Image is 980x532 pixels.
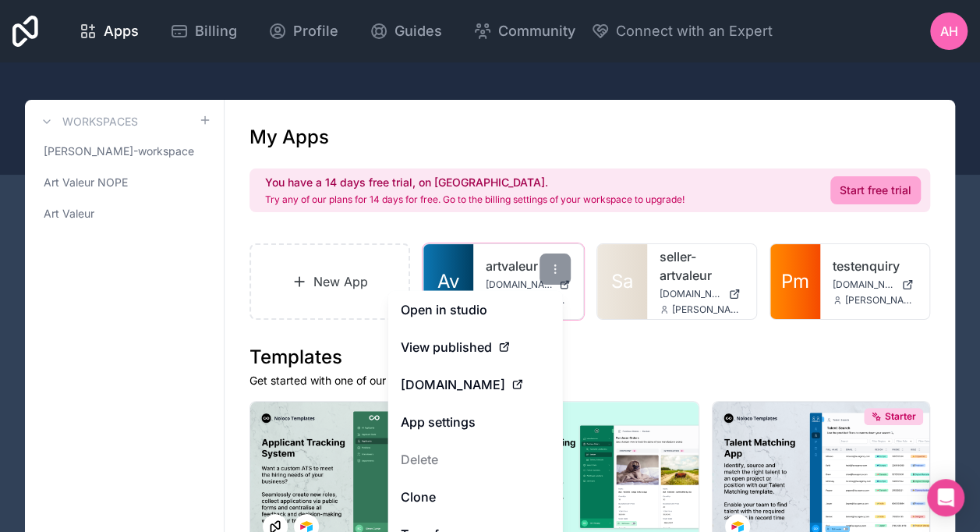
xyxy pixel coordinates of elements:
[249,125,329,150] h1: My Apps
[293,20,338,42] span: Profile
[591,20,773,42] button: Connect with an Expert
[265,175,685,190] h2: You have a 14 days free trial, on [GEOGRAPHIC_DATA].
[394,20,442,42] span: Guides
[597,244,647,319] a: Sa
[660,247,744,285] a: seller-artvaleur
[461,14,588,48] a: Community
[388,403,563,441] a: App settings
[388,291,563,328] a: Open in studio
[357,14,455,48] a: Guides
[486,278,553,291] span: [DOMAIN_NAME]
[388,441,563,478] button: Delete
[845,294,917,307] span: [PERSON_NAME][EMAIL_ADDRESS][DOMAIN_NAME]
[249,373,930,388] p: Get started with one of our ready-made templates
[616,20,773,42] span: Connect with an Expert
[437,269,459,294] span: Av
[157,14,249,48] a: Billing
[885,410,916,423] span: Starter
[388,478,563,516] a: Clone
[401,338,492,356] span: View published
[37,112,138,131] a: Workspaces
[660,288,722,300] span: [DOMAIN_NAME]
[265,193,685,206] p: Try any of our plans for 14 days for free. Go to the billing settings of your workspace to upgrade!
[486,257,570,275] a: artvaleur
[927,479,964,516] div: Open Intercom Messenger
[611,269,633,294] span: Sa
[781,269,809,294] span: Pm
[256,14,351,48] a: Profile
[37,137,211,165] a: [PERSON_NAME]-workspace
[833,278,917,291] a: [DOMAIN_NAME]
[833,278,895,291] span: [DOMAIN_NAME]
[401,375,505,394] span: [DOMAIN_NAME]
[66,14,151,48] a: Apps
[62,114,138,129] h3: Workspaces
[388,366,563,403] a: [DOMAIN_NAME]
[672,303,744,316] span: [PERSON_NAME][EMAIL_ADDRESS][DOMAIN_NAME]
[940,22,958,41] span: AH
[249,243,410,320] a: New App
[770,244,820,319] a: Pm
[37,200,211,228] a: Art Valeur
[830,176,921,204] a: Start free trial
[388,328,563,366] a: View published
[104,20,139,42] span: Apps
[37,168,211,197] a: Art Valeur NOPE
[44,175,128,190] span: Art Valeur NOPE
[44,206,94,222] span: Art Valeur
[249,345,930,370] h1: Templates
[833,257,917,275] a: testenquiry
[486,278,570,291] a: [DOMAIN_NAME]
[498,20,575,42] span: Community
[660,288,744,300] a: [DOMAIN_NAME]
[423,244,473,319] a: Av
[44,144,194,159] span: [PERSON_NAME]-workspace
[195,20,237,42] span: Billing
